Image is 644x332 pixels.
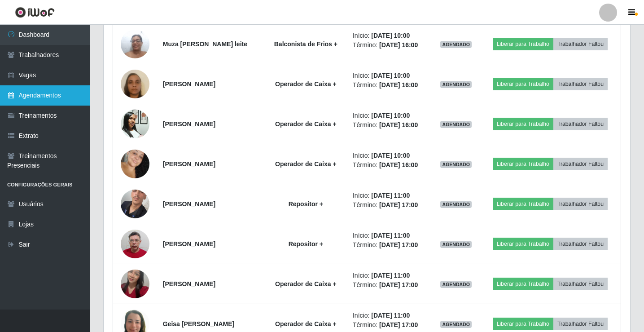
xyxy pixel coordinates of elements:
[379,201,418,208] time: [DATE] 17:00
[121,105,149,143] img: 1749044335757.jpeg
[379,121,418,128] time: [DATE] 16:00
[121,172,149,236] img: 1756670424361.jpeg
[493,158,553,170] button: Liberar para Trabalho
[274,40,337,48] strong: Balconista de Frios +
[553,38,608,50] button: Trabalhador Faltou
[121,58,149,110] img: 1747056680941.jpeg
[163,240,215,248] strong: [PERSON_NAME]
[353,271,427,280] li: Início:
[440,81,472,88] span: AGENDADO
[371,192,410,199] time: [DATE] 11:00
[163,40,247,48] strong: Muza [PERSON_NAME] leite
[553,198,608,210] button: Trabalhador Faltou
[353,240,427,250] li: Término:
[275,80,337,88] strong: Operador de Caixa +
[371,312,410,319] time: [DATE] 11:00
[371,272,410,279] time: [DATE] 11:00
[493,118,553,130] button: Liberar para Trabalho
[275,160,337,168] strong: Operador de Caixa +
[440,241,472,248] span: AGENDADO
[353,151,427,160] li: Início:
[353,231,427,240] li: Início:
[353,311,427,320] li: Início:
[379,161,418,168] time: [DATE] 16:00
[493,238,553,250] button: Liberar para Trabalho
[163,120,215,128] strong: [PERSON_NAME]
[275,280,337,288] strong: Operador de Caixa +
[289,200,323,208] strong: Repositor +
[121,258,149,310] img: 1748970417744.jpeg
[371,72,410,79] time: [DATE] 10:00
[121,25,149,63] img: 1703019417577.jpeg
[553,158,608,170] button: Trabalhador Faltou
[163,320,234,328] strong: Geisa [PERSON_NAME]
[371,232,410,239] time: [DATE] 11:00
[440,161,472,168] span: AGENDADO
[353,111,427,120] li: Início:
[163,280,215,288] strong: [PERSON_NAME]
[379,321,418,328] time: [DATE] 17:00
[553,118,608,130] button: Trabalhador Faltou
[371,112,410,119] time: [DATE] 10:00
[121,142,149,186] img: 1750087788307.jpeg
[440,121,472,128] span: AGENDADO
[275,120,337,128] strong: Operador de Caixa +
[163,160,215,168] strong: [PERSON_NAME]
[553,318,608,330] button: Trabalhador Faltou
[553,78,608,90] button: Trabalhador Faltou
[440,281,472,288] span: AGENDADO
[440,201,472,208] span: AGENDADO
[353,200,427,210] li: Término:
[353,191,427,200] li: Início:
[353,120,427,130] li: Término:
[353,31,427,40] li: Início:
[553,278,608,290] button: Trabalhador Faltou
[379,241,418,248] time: [DATE] 17:00
[353,40,427,50] li: Término:
[353,71,427,80] li: Início:
[493,198,553,210] button: Liberar para Trabalho
[163,200,215,208] strong: [PERSON_NAME]
[353,280,427,290] li: Término:
[289,240,323,248] strong: Repositor +
[371,152,410,159] time: [DATE] 10:00
[493,278,553,290] button: Liberar para Trabalho
[440,41,472,48] span: AGENDADO
[121,225,149,263] img: 1729117608553.jpeg
[379,81,418,89] time: [DATE] 16:00
[440,321,472,328] span: AGENDADO
[493,78,553,90] button: Liberar para Trabalho
[163,80,215,88] strong: [PERSON_NAME]
[353,80,427,90] li: Término:
[493,318,553,330] button: Liberar para Trabalho
[353,160,427,170] li: Término:
[493,38,553,50] button: Liberar para Trabalho
[553,238,608,250] button: Trabalhador Faltou
[379,281,418,288] time: [DATE] 17:00
[275,320,337,328] strong: Operador de Caixa +
[371,32,410,39] time: [DATE] 10:00
[353,320,427,330] li: Término:
[15,7,55,18] img: CoreUI Logo
[379,41,418,49] time: [DATE] 16:00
